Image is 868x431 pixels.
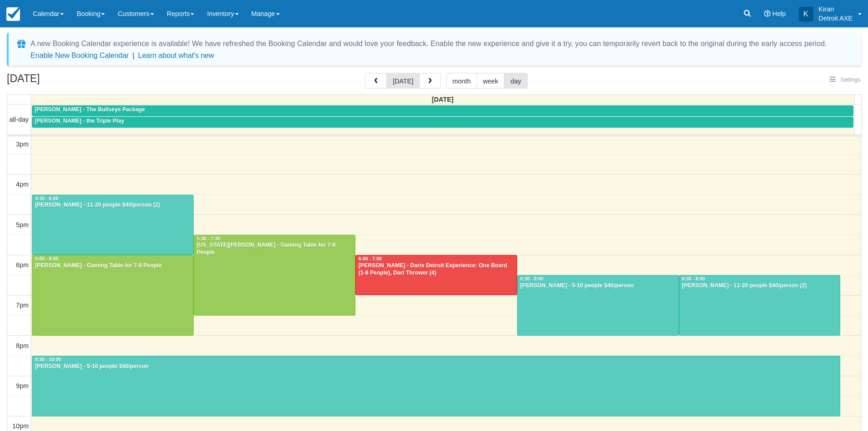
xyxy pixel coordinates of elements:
[6,7,20,21] img: checkfront-main-nav-mini-logo.png
[16,140,29,148] span: 3pm
[35,256,58,261] span: 6:00 - 8:00
[194,235,355,316] a: 5:30 - 7:30[US_STATE][PERSON_NAME] - Gaming Table for 7-8 People
[16,221,29,228] span: 5pm
[35,202,191,209] div: [PERSON_NAME] - 11-20 people $40/person (2)
[32,255,194,336] a: 6:00 - 8:00[PERSON_NAME] - Gaming Table for 7-8 People
[138,52,214,59] a: Learn about what's new
[359,256,382,261] span: 6:00 - 7:00
[16,382,29,389] span: 9pm
[682,276,705,281] span: 6:30 - 8:00
[32,356,840,416] a: 8:30 - 10:00[PERSON_NAME] - 5-10 people $40/person
[35,118,124,124] span: [PERSON_NAME] - the Triple Play
[477,73,505,88] button: week
[16,342,29,349] span: 8pm
[16,301,29,309] span: 7pm
[32,195,194,255] a: 4:30 - 6:00[PERSON_NAME] - 11-20 people $40/person (2)
[682,282,838,290] div: [PERSON_NAME] - 11-20 people $40/person (2)
[819,14,853,23] p: Detroit AXE
[517,275,679,336] a: 6:30 - 8:00[PERSON_NAME] - 5-10 people $40/person
[12,422,29,430] span: 10pm
[35,196,58,201] span: 4:30 - 6:00
[358,262,514,277] div: [PERSON_NAME] - Darts Detroit Experience: One Board (1-8 People), Dart Thrower (4)
[764,10,770,17] i: Help
[355,255,517,295] a: 6:00 - 7:00[PERSON_NAME] - Darts Detroit Experience: One Board (1-8 People), Dart Thrower (4)
[386,73,420,88] button: [DATE]
[35,106,145,113] span: [PERSON_NAME] - The Bullseye Package
[679,275,841,336] a: 6:30 - 8:00[PERSON_NAME] - 11-20 people $40/person (2)
[16,181,29,188] span: 4pm
[35,357,61,362] span: 8:30 - 10:00
[7,73,122,90] h2: [DATE]
[819,5,853,14] p: Kiran
[841,77,860,83] span: Settings
[520,282,676,290] div: [PERSON_NAME] - 5-10 people $40/person
[824,73,866,87] button: Settings
[504,73,527,88] button: day
[31,51,129,60] button: Enable New Booking Calendar
[520,276,544,281] span: 6:30 - 8:00
[32,117,853,128] a: [PERSON_NAME] - the Triple Play
[197,236,220,241] span: 5:30 - 7:30
[35,262,191,270] div: [PERSON_NAME] - Gaming Table for 7-8 People
[133,52,134,59] span: |
[196,242,353,256] div: [US_STATE][PERSON_NAME] - Gaming Table for 7-8 People
[31,38,827,49] div: A new Booking Calendar experience is available! We have refreshed the Booking Calendar and would ...
[432,96,454,103] span: [DATE]
[772,10,786,17] span: Help
[32,105,853,116] a: [PERSON_NAME] - The Bullseye Package
[35,363,837,370] div: [PERSON_NAME] - 5-10 people $40/person
[446,73,477,88] button: month
[16,261,29,269] span: 6pm
[799,7,813,21] div: K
